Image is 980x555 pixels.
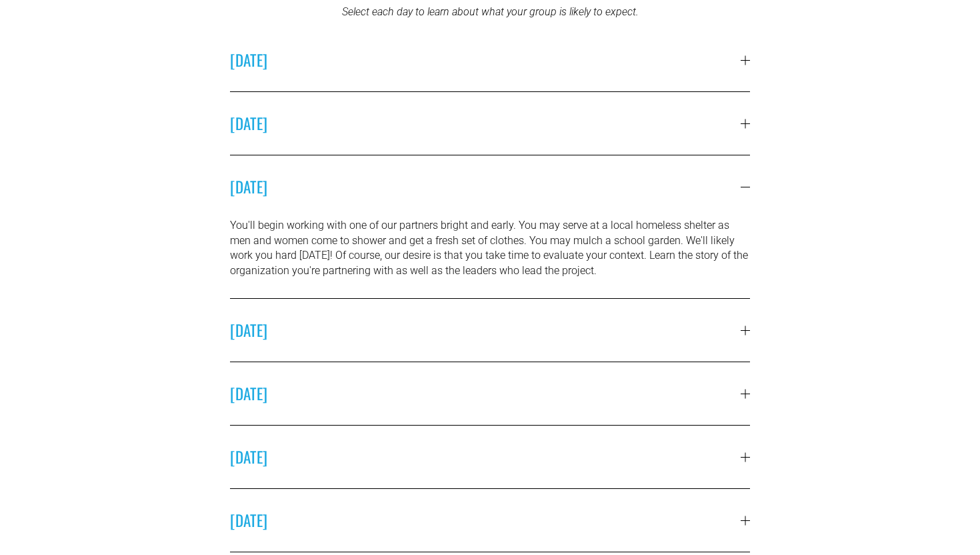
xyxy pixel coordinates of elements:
span: [DATE] [230,446,741,468]
div: [DATE] [230,218,750,298]
button: [DATE] [230,426,750,488]
em: Select each day to learn about what your group is likely to expect. [342,5,639,18]
button: [DATE] [230,92,750,155]
button: [DATE] [230,29,750,91]
p: You'll begin working with one of our partners bright and early. You may serve at a local homeless... [230,218,750,278]
span: [DATE] [230,509,741,532]
span: [DATE] [230,319,741,342]
span: [DATE] [230,175,741,198]
span: [DATE] [230,382,741,405]
button: [DATE] [230,489,750,552]
button: [DATE] [230,155,750,218]
button: [DATE] [230,299,750,362]
span: [DATE] [230,49,741,71]
span: [DATE] [230,112,741,135]
button: [DATE] [230,362,750,425]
